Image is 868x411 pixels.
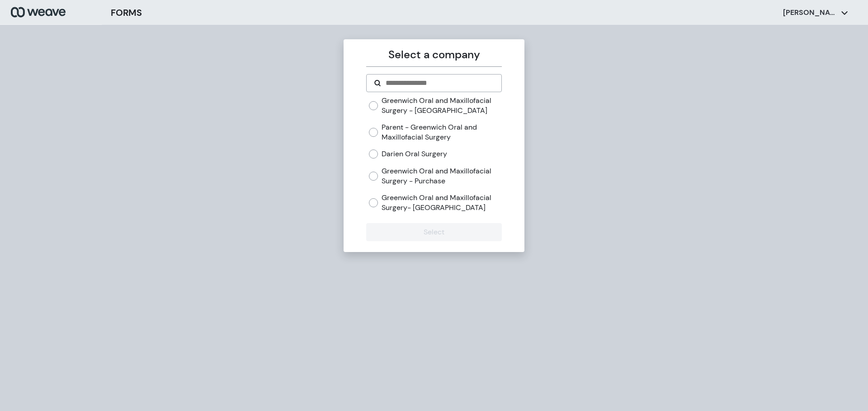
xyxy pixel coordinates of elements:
[385,78,494,89] input: Search
[382,193,501,212] label: Greenwich Oral and Maxillofacial Surgery- [GEOGRAPHIC_DATA]
[382,122,501,142] label: Parent - Greenwich Oral and Maxillofacial Surgery
[111,6,142,19] h3: FORMS
[382,96,501,115] label: Greenwich Oral and Maxillofacial Surgery - [GEOGRAPHIC_DATA]
[783,8,837,18] p: [PERSON_NAME] [PERSON_NAME]
[382,149,447,159] label: Darien Oral Surgery
[366,47,501,63] p: Select a company
[366,223,501,241] button: Select
[382,166,501,186] label: Greenwich Oral and Maxillofacial Surgery - Purchase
